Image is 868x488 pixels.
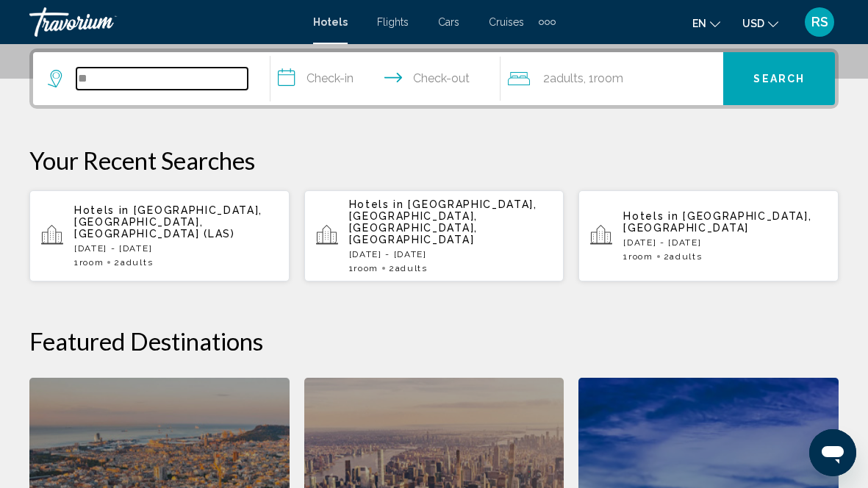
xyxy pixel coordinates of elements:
[74,257,104,268] span: 1
[349,198,537,245] span: [GEOGRAPHIC_DATA], [GEOGRAPHIC_DATA], [GEOGRAPHIC_DATA], [GEOGRAPHIC_DATA]
[349,198,404,210] span: Hotels in
[121,257,153,268] span: Adults
[543,68,584,89] span: 2
[74,243,278,254] p: [DATE] - [DATE]
[623,237,827,248] p: [DATE] - [DATE]
[29,7,298,37] a: Travorium
[349,263,379,273] span: 1
[723,52,835,105] button: Search
[74,204,262,240] span: [GEOGRAPHIC_DATA], [GEOGRAPHIC_DATA], [GEOGRAPHIC_DATA] (LAS)
[354,263,379,273] span: Room
[29,146,839,175] p: Your Recent Searches
[742,12,778,34] button: Change currency
[377,16,409,28] a: Flights
[670,251,702,262] span: Adults
[489,16,524,28] a: Cruises
[349,249,553,259] p: [DATE] - [DATE]
[623,210,678,222] span: Hotels in
[33,52,835,105] div: Search widget
[395,263,428,273] span: Adults
[270,52,501,105] button: Check in and out dates
[809,429,856,476] iframe: Button to launch messaging window
[74,204,129,216] span: Hotels in
[539,10,556,34] button: Extra navigation items
[584,68,623,89] span: , 1
[800,7,839,37] button: User Menu
[628,251,653,262] span: Room
[692,18,706,29] span: en
[811,15,828,29] span: RS
[753,73,805,85] span: Search
[664,251,703,262] span: 2
[594,71,623,85] span: Room
[114,257,153,268] span: 2
[438,16,459,28] a: Cars
[304,190,564,282] button: Hotels in [GEOGRAPHIC_DATA], [GEOGRAPHIC_DATA], [GEOGRAPHIC_DATA], [GEOGRAPHIC_DATA][DATE] - [DAT...
[623,251,653,262] span: 1
[313,16,348,28] a: Hotels
[389,263,428,273] span: 2
[692,12,720,34] button: Change language
[742,18,764,29] span: USD
[79,257,104,268] span: Room
[29,190,290,282] button: Hotels in [GEOGRAPHIC_DATA], [GEOGRAPHIC_DATA], [GEOGRAPHIC_DATA] (LAS)[DATE] - [DATE]1Room2Adults
[623,210,811,234] span: [GEOGRAPHIC_DATA], [GEOGRAPHIC_DATA]
[550,71,584,85] span: Adults
[29,326,839,356] h2: Featured Destinations
[501,52,723,105] button: Travelers: 2 adults, 0 children
[578,190,839,282] button: Hotels in [GEOGRAPHIC_DATA], [GEOGRAPHIC_DATA][DATE] - [DATE]1Room2Adults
